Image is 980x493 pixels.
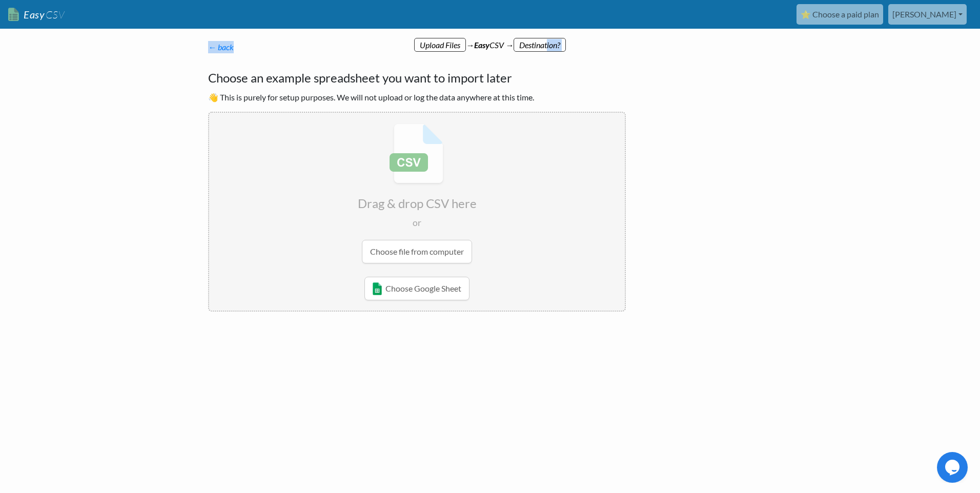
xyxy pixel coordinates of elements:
a: [PERSON_NAME] [888,4,967,25]
span: CSV [45,8,65,21]
iframe: chat widget [937,452,970,483]
a: EasyCSV [8,4,65,25]
a: Choose Google Sheet [364,277,469,300]
h4: Choose an example spreadsheet you want to import later [208,69,626,87]
div: → CSV → [198,29,782,51]
a: ← back [208,42,234,52]
p: 👋 This is purely for setup purposes. We will not upload or log the data anywhere at this time. [208,91,626,104]
a: ⭐ Choose a paid plan [797,4,883,25]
